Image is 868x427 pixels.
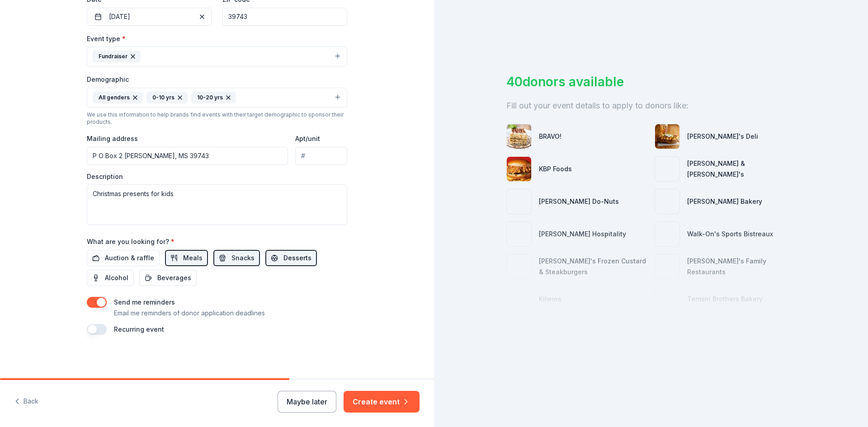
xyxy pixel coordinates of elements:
span: Snacks [231,253,255,263]
button: Alcohol [87,270,134,286]
input: 12345 (U.S. only) [222,8,347,26]
label: Demographic [87,75,129,84]
div: 0-10 yrs [146,92,188,103]
label: Send me reminders [114,298,175,306]
label: Mailing address [87,134,138,143]
button: Beverages [139,270,197,286]
img: photo for BRAVO! [507,124,531,149]
input: # [295,147,347,165]
div: KBP Foods [539,164,572,174]
div: All genders [93,92,143,103]
div: Fundraiser [93,51,141,62]
img: photo for Jason's Deli [655,124,679,149]
img: photo for Bobo's Bakery [655,189,679,214]
div: [PERSON_NAME]'s Deli [687,131,758,142]
img: photo for Shipley Do-Nuts [507,189,531,214]
label: Recurring event [114,325,164,333]
label: Apt/unit [295,134,320,143]
p: Email me reminders of donor application deadlines [114,308,265,319]
label: Description [87,172,123,181]
span: Desserts [283,253,311,263]
div: 40 donors available [506,72,796,91]
span: Alcohol [105,272,128,283]
img: photo for Sal & Mookie's [655,157,679,181]
div: [PERSON_NAME] & [PERSON_NAME]'s [687,158,796,180]
span: Auction & raffle [105,253,154,263]
input: Enter a US address [87,147,288,165]
button: Fundraiser [87,47,347,66]
div: We use this information to help brands find events with their target demographic to sponsor their... [87,111,347,126]
span: Meals [183,253,203,263]
button: Meals [165,250,208,266]
label: Event type [87,34,126,43]
button: Create event [344,391,420,413]
label: What are you looking for? [87,237,175,246]
button: Maybe later [278,391,336,413]
div: BRAVO! [539,131,561,142]
button: Auction & raffle [87,250,160,266]
button: Back [14,392,38,411]
div: [PERSON_NAME] Do-Nuts [539,196,619,207]
div: 10-20 yrs [191,92,236,103]
img: photo for KBP Foods [507,157,531,181]
span: Beverages [157,272,191,283]
button: [DATE] [87,8,212,26]
div: [PERSON_NAME] Bakery [687,196,762,207]
div: Fill out your event details to apply to donors like: [506,99,796,113]
textarea: Christmas presents for kids [87,184,347,225]
button: Snacks [213,250,260,266]
button: Desserts [265,250,317,266]
button: All genders0-10 yrs10-20 yrs [87,88,347,108]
